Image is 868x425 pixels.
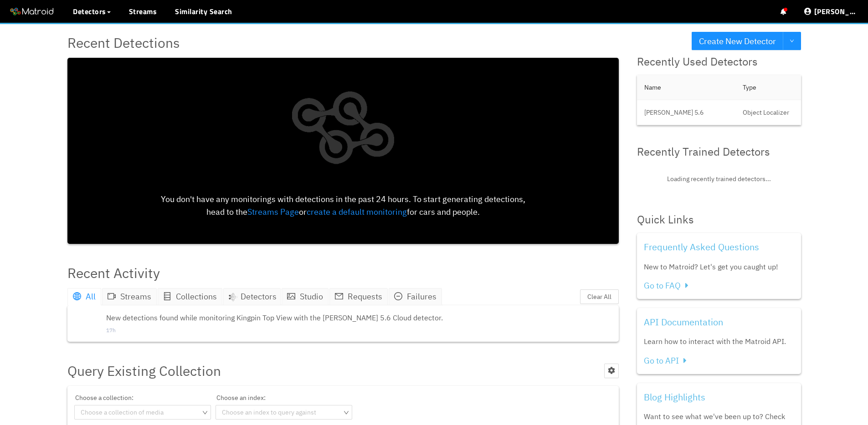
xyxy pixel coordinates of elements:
[644,315,794,329] div: API Documentation
[300,291,323,302] span: Studio
[587,292,611,302] span: Clear All
[86,291,96,302] span: All
[644,390,794,404] div: Blog Highlights
[692,32,783,50] button: Create New Detector
[216,393,352,405] span: Choose an index:
[790,39,794,44] span: down
[644,336,794,347] div: Learn how to interact with the Matroid API.
[161,194,525,217] span: You don't have any monitorings with detections in the past 24 hours. To start generating detectio...
[644,240,794,254] div: Frequently Asked Questions
[73,292,81,300] span: global
[637,143,801,161] div: Recently Trained Detectors
[307,207,407,217] a: create a default monitoring
[67,32,180,53] span: Recent Detections
[644,354,794,367] div: Go to API
[67,360,221,381] span: Query Existing Collection
[637,165,801,193] div: Loading recently trained detectors...
[175,6,232,17] a: Similarity Search
[129,6,157,17] a: Streams
[735,100,801,125] td: Object Localizer
[108,292,116,300] span: video-camera
[644,279,794,292] div: Go to FAQ
[637,211,801,228] div: Quick Links
[637,75,735,100] th: Name
[67,262,160,283] div: Recent Activity
[282,65,404,193] img: logo_only_white.png
[407,291,437,302] span: Failures
[783,32,801,50] button: down
[74,393,211,405] span: Choose a collection:
[407,207,480,217] span: for cars and people.
[735,75,801,100] th: Type
[637,100,735,125] td: [PERSON_NAME] 5.6
[699,35,776,48] span: Create New Detector
[299,207,307,217] span: or
[335,292,343,300] span: mail
[163,292,171,300] span: database
[247,207,299,217] a: Streams Page
[176,291,217,302] span: Collections
[637,53,801,71] div: Recently Used Detectors
[348,291,382,302] span: Requests
[394,292,402,300] span: minus-circle
[106,326,607,335] span: 17h
[9,5,55,19] img: Matroid logo
[644,261,794,273] div: New to Matroid? Let's get you caught up!
[106,312,607,324] span: New detections found while monitoring Kingpin Top View with the [PERSON_NAME] 5.6 Cloud detector.
[73,6,106,17] span: Detectors
[287,292,295,300] span: picture
[241,290,277,303] span: Detectors
[580,289,619,304] button: Clear All
[120,291,151,302] span: Streams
